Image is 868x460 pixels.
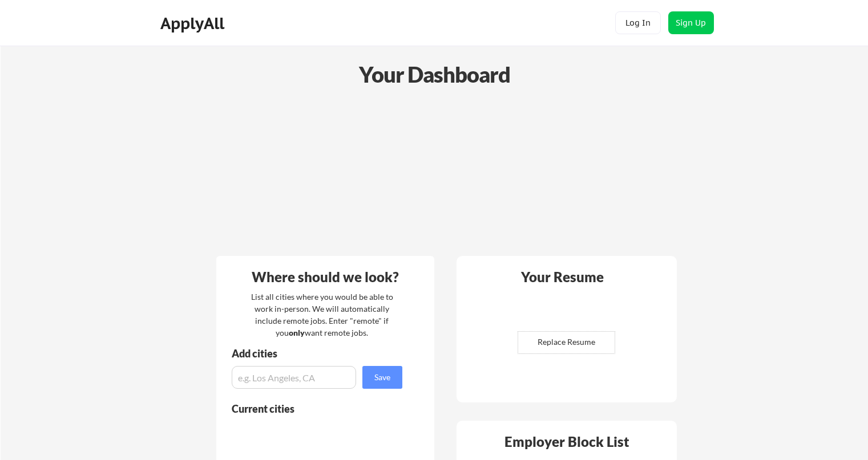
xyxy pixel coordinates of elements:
[362,366,402,389] button: Save
[289,328,305,337] strong: only
[232,404,390,414] div: Current cities
[160,14,228,33] div: ApplyAll
[232,348,405,359] div: Add cities
[232,366,356,389] input: e.g. Los Angeles, CA
[615,11,661,34] button: Log In
[219,270,431,284] div: Where should we look?
[461,435,673,449] div: Employer Block List
[506,270,619,284] div: Your Resume
[668,11,714,34] button: Sign Up
[1,58,868,91] div: Your Dashboard
[244,291,401,339] div: List all cities where you would be able to work in-person. We will automatically include remote j...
